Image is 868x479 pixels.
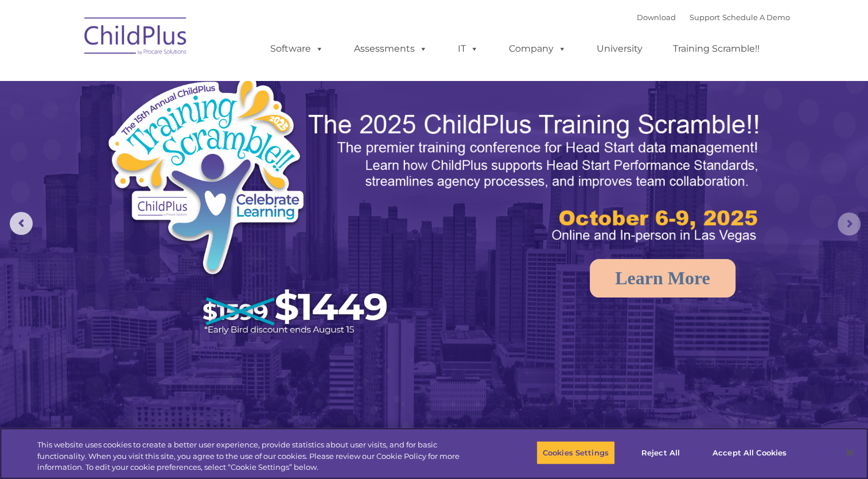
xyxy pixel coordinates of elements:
span: Last name [159,76,194,84]
a: IT [446,37,490,60]
button: Accept All Cookies [706,441,793,465]
a: Download [637,13,676,22]
a: Support [690,13,720,22]
button: Close [837,440,862,465]
a: Company [497,37,578,60]
font: | [637,13,790,22]
button: Cookies Settings [536,441,615,465]
a: Assessments [342,37,439,60]
a: Learn More [590,259,735,298]
a: Training Scramble!! [661,37,771,60]
a: University [585,37,654,60]
div: This website uses cookies to create a better user experience, provide statistics about user visit... [37,439,477,473]
span: Phone number [159,123,208,132]
button: Reject All [625,441,696,465]
a: Schedule A Demo [722,13,790,22]
img: ChildPlus by Procare Solutions [79,9,193,67]
a: Software [259,37,335,60]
